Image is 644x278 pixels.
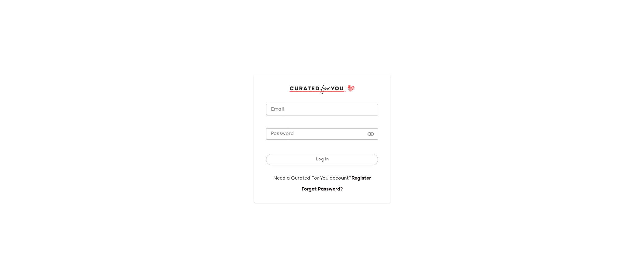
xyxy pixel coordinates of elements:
[315,157,328,162] span: Log In
[302,187,343,192] a: Forgot Password?
[289,85,355,94] img: cfy_login_logo.DGdB1djN.svg
[273,176,351,181] span: Need a Curated For You account?
[266,154,378,165] button: Log In
[351,176,371,181] a: Register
